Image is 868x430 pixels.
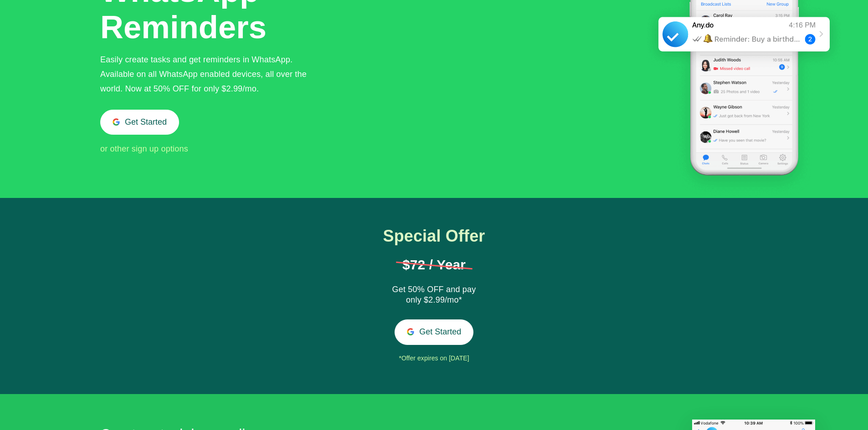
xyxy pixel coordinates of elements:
[363,352,505,365] div: *Offer expires on [DATE]
[396,258,473,272] h1: $72 / Year
[389,284,480,306] div: Get 50% OFF and pay only $2.99/mo*
[363,227,505,245] h1: Special Offer
[100,52,322,96] div: Easily create tasks and get reminders in WhatsApp. Available on all WhatsApp enabled devices, all...
[100,144,188,153] span: or other sign up options
[100,110,179,135] button: Get Started
[395,319,473,344] button: Get Started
